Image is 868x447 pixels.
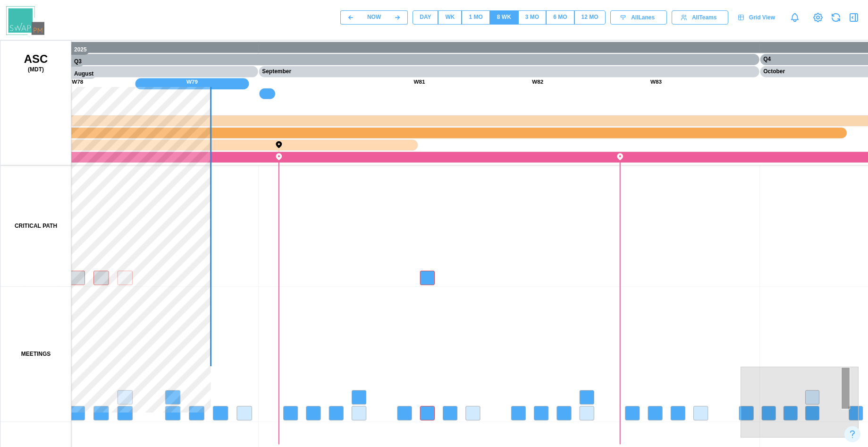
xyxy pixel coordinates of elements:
[518,10,546,25] button: 3 MO
[672,10,728,25] button: AllTeams
[574,10,606,25] button: 12 MO
[553,13,567,22] div: 6 MO
[6,6,44,35] img: Swap PM Logo
[787,9,803,26] a: Notifications
[847,11,860,24] button: Open Drawer
[546,10,574,25] button: 6 MO
[525,13,539,22] div: 3 MO
[490,10,518,25] button: 8 WK
[469,13,482,22] div: 1 MO
[462,10,489,25] button: 1 MO
[361,10,388,25] button: NOW
[811,11,825,24] a: View Project
[413,10,438,25] button: DAY
[367,13,381,22] div: NOW
[497,13,511,22] div: 8 WK
[438,10,462,25] button: WK
[692,11,716,24] span: All Teams
[749,11,775,24] span: Grid View
[420,13,431,22] div: DAY
[445,13,455,22] div: WK
[631,11,655,24] span: All Lanes
[733,10,782,25] a: Grid View
[581,13,598,22] div: 12 MO
[829,11,843,24] button: Refresh Grid
[610,10,667,25] button: AllLanes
